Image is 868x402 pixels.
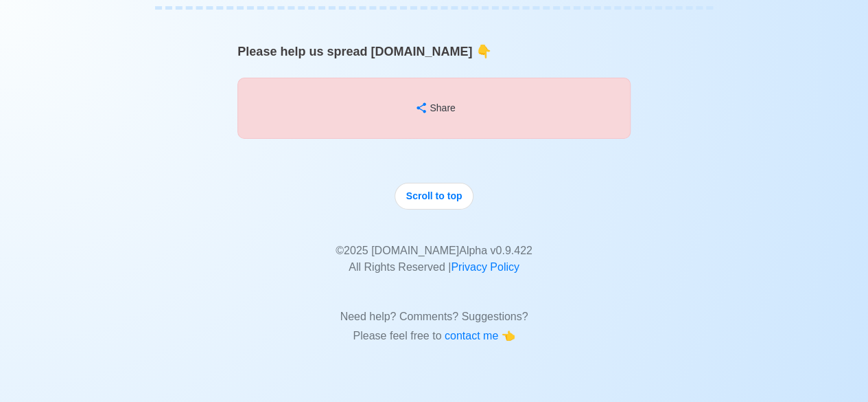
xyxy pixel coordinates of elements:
p: © 2025 [DOMAIN_NAME] Alpha v 0.9.422 All Rights Reserved | [248,226,620,276]
button: Share [401,95,467,122]
span: contact me [445,330,502,342]
p: Please feel free to [248,328,620,344]
a: Privacy Policy [451,261,519,273]
button: Scroll to top [395,183,474,210]
span: point [502,330,515,342]
span: point [476,45,491,58]
p: Need help? Comments? Suggestions? [248,292,620,325]
p: Please help us spread [DOMAIN_NAME] [237,43,631,67]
